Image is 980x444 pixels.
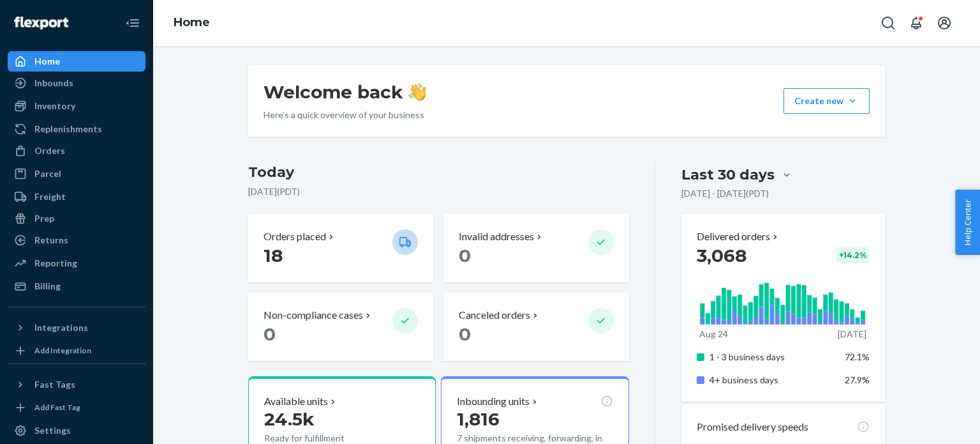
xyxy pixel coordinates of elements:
[120,10,145,36] button: Close Navigation
[34,424,71,437] div: Settings
[838,328,866,341] p: [DATE]
[836,247,870,263] div: + 14.2 %
[8,400,145,415] a: Add Fast Tag
[264,308,363,323] p: Non-compliance cases
[408,83,426,101] img: hand-wave emoji
[443,293,628,361] button: Canceled orders 0
[932,10,957,36] button: Open account menu
[697,229,780,244] button: Delivered orders
[8,318,145,338] button: Integrations
[8,253,145,273] a: Reporting
[34,100,75,112] div: Inventory
[34,190,66,203] div: Freight
[8,51,145,72] a: Home
[34,77,73,89] div: Inbounds
[8,164,145,184] a: Parcel
[34,212,54,225] div: Prep
[34,144,65,157] div: Orders
[34,378,75,391] div: Fast Tags
[8,96,145,116] a: Inventory
[174,15,210,29] a: Home
[8,187,145,207] a: Freight
[709,374,835,387] p: 4+ business days
[264,245,283,266] span: 18
[783,88,870,114] button: Create new
[443,214,628,282] button: Invalid addresses 0
[34,257,77,270] div: Reporting
[34,321,88,334] div: Integrations
[8,420,145,441] a: Settings
[8,230,145,250] a: Returns
[697,420,808,434] p: Promised delivery speeds
[8,208,145,229] a: Prep
[34,123,102,135] div: Replenishments
[875,10,901,36] button: Open Search Box
[34,55,60,68] div: Home
[8,119,145,139] a: Replenishments
[459,229,534,244] p: Invalid addresses
[163,4,220,42] ol: breadcrumbs
[248,185,629,198] p: [DATE] ( PDT )
[8,343,145,358] a: Add Integration
[699,328,728,341] p: Aug 24
[34,167,61,180] div: Parcel
[8,276,145,296] a: Billing
[8,374,145,395] button: Fast Tags
[845,374,870,385] span: 27.9%
[457,408,500,430] span: 1,816
[14,17,68,29] img: Flexport logo
[264,323,276,345] span: 0
[903,10,929,36] button: Open notifications
[34,402,80,413] div: Add Fast Tag
[845,351,870,362] span: 72.1%
[681,165,775,185] div: Last 30 days
[8,141,145,161] a: Orders
[248,162,629,183] h3: Today
[457,394,530,409] p: Inbounding units
[264,80,426,103] h1: Welcome back
[34,280,61,293] div: Billing
[459,308,530,323] p: Canceled orders
[264,229,326,244] p: Orders placed
[955,190,980,255] button: Help Center
[34,345,91,356] div: Add Integration
[459,245,471,266] span: 0
[697,245,746,266] span: 3,068
[900,406,967,438] iframe: Opens a widget where you can chat to one of our agents
[248,293,433,361] button: Non-compliance cases 0
[264,394,328,409] p: Available units
[264,109,426,121] p: Here’s a quick overview of your business
[8,73,145,93] a: Inbounds
[248,214,433,282] button: Orders placed 18
[709,351,835,364] p: 1 - 3 business days
[459,323,471,345] span: 0
[264,408,315,430] span: 24.5k
[34,234,68,247] div: Returns
[681,187,769,200] p: [DATE] - [DATE] ( PDT )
